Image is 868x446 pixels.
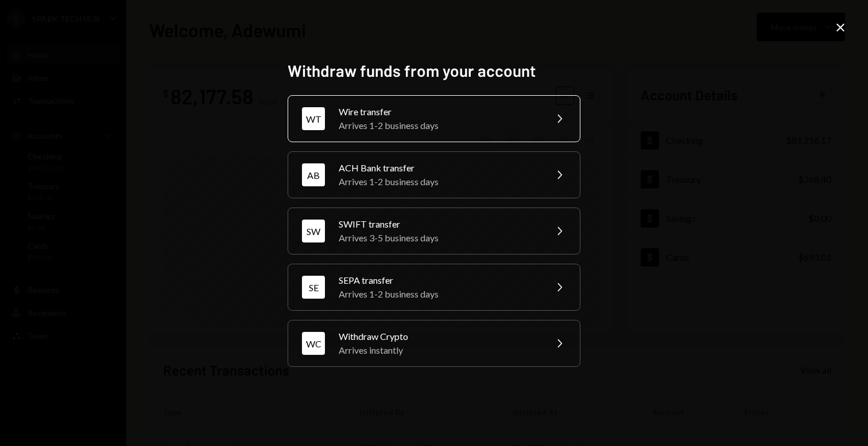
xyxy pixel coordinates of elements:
div: Wire transfer [339,105,538,119]
div: WC [302,332,325,355]
div: SEPA transfer [339,273,538,287]
button: WCWithdraw CryptoArrives instantly [288,320,580,367]
div: ACH Bank transfer [339,161,538,175]
div: Arrives 1-2 business days [339,175,538,189]
button: ABACH Bank transferArrives 1-2 business days [288,151,580,198]
div: SW [302,220,325,242]
button: WTWire transferArrives 1-2 business days [288,95,580,142]
div: AB [302,163,325,186]
div: SWIFT transfer [339,217,538,231]
div: Withdraw Crypto [339,330,538,343]
div: Arrives 1-2 business days [339,287,538,301]
button: SESEPA transferArrives 1-2 business days [288,264,580,311]
div: WT [302,107,325,130]
div: Arrives 3-5 business days [339,231,538,245]
div: SE [302,276,325,299]
div: Arrives instantly [339,343,538,357]
button: SWSWIFT transferArrives 3-5 business days [288,208,580,255]
h2: Withdraw funds from your account [288,60,580,82]
div: Arrives 1-2 business days [339,119,538,132]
